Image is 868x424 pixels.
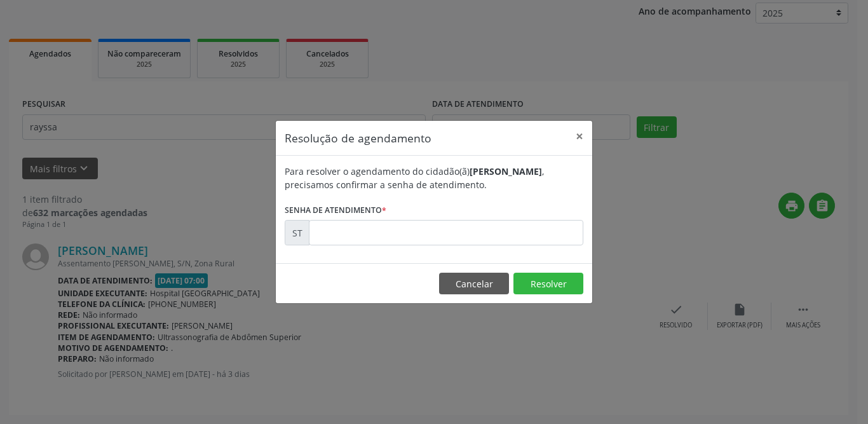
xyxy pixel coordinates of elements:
button: Resolver [513,273,583,294]
h5: Resolução de agendamento [285,130,431,146]
div: ST [285,220,309,245]
b: [PERSON_NAME] [470,165,542,177]
div: Para resolver o agendamento do cidadão(ã) , precisamos confirmar a senha de atendimento. [285,165,583,191]
label: Senha de atendimento [285,200,386,220]
button: Close [567,121,592,152]
button: Cancelar [439,273,509,294]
